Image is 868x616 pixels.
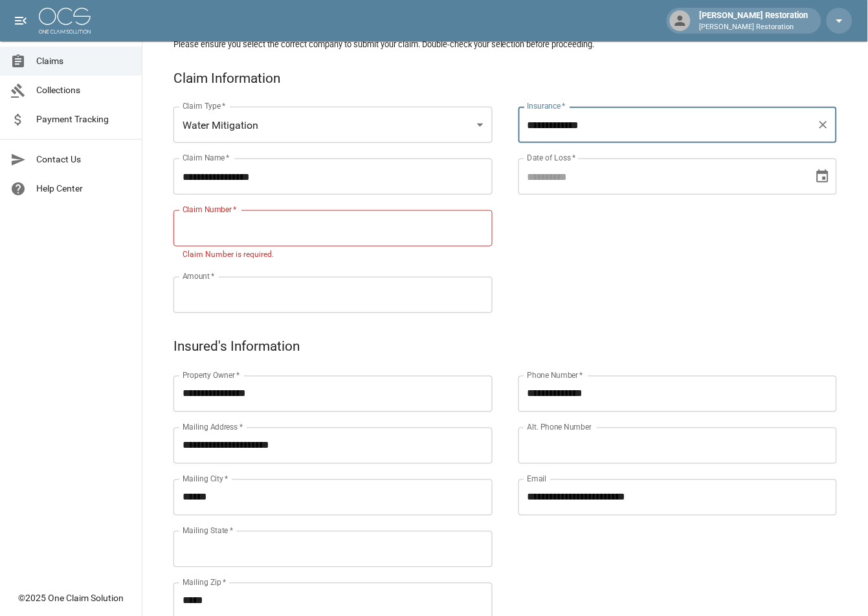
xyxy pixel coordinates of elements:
[183,525,233,536] label: Mailing State
[528,422,592,433] label: Alt. Phone Number
[36,153,131,166] span: Contact Us
[528,474,547,485] label: Email
[36,83,131,97] span: Collections
[36,54,131,68] span: Claims
[173,107,493,143] div: Water Mitigation
[183,101,226,112] label: Claim Type
[173,39,837,50] h5: Please ensure you select the correct company to submit your claim. Double-check your selection be...
[183,248,484,261] p: Claim Number is required.
[695,9,814,32] div: [PERSON_NAME] Restoration
[39,8,91,34] img: ocs-logo-white-transparent.png
[183,271,215,282] label: Amount
[183,204,236,215] label: Claim Number
[36,113,131,126] span: Payment Tracking
[8,8,34,34] button: open drawer
[183,577,227,588] label: Mailing Zip
[528,153,576,164] label: Date of Loss
[700,22,808,33] p: [PERSON_NAME] Restoration
[810,164,836,190] button: Choose date
[183,474,228,485] label: Mailing City
[528,370,583,381] label: Phone Number
[18,592,124,605] div: © 2025 One Claim Solution
[183,422,243,433] label: Mailing Address
[183,370,240,381] label: Property Owner
[528,101,566,112] label: Insurance
[183,153,230,164] label: Claim Name
[814,116,832,134] button: Clear
[36,182,131,195] span: Help Center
